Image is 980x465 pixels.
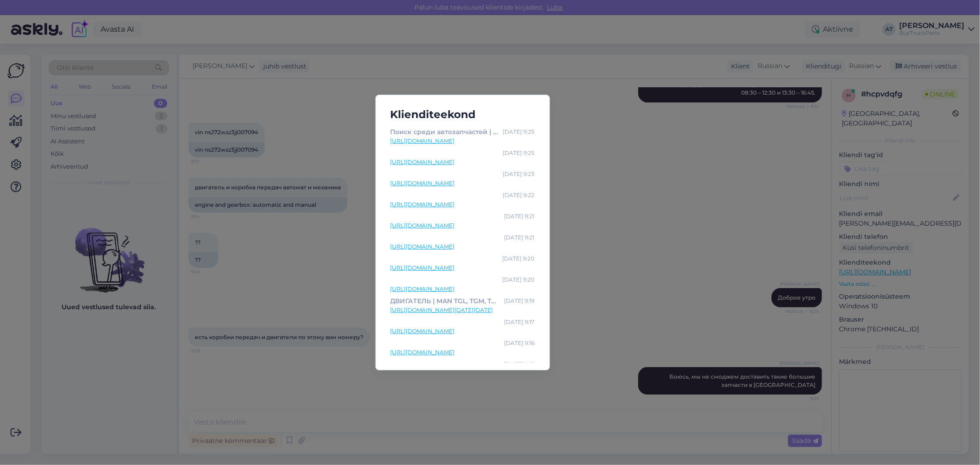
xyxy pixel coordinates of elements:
div: ДВИГАТЕЛЬ | MAN TGL, TGM, TGS, TGX ([DATE]-[DATE]), 2013, [81.00506-6468] (ID: TP1865600) | Разбо... [391,296,501,306]
div: [DATE] 9:25 [503,127,535,137]
div: [DATE] 9:15 [504,359,535,369]
a: [URL][DOMAIN_NAME] [391,179,535,187]
div: [DATE] 9:17 [504,317,535,327]
a: [URL][DOMAIN_NAME] [391,158,535,166]
a: [URL][DOMAIN_NAME] [391,243,535,251]
a: [URL][DOMAIN_NAME] [391,221,535,230]
div: Поиск среди автозапчастей | TruckParts Eesti OÜ [391,127,499,137]
a: [URL][DOMAIN_NAME] [391,285,535,293]
a: [URL][DOMAIN_NAME] [391,327,535,335]
h5: Klienditeekond [383,106,542,123]
div: [DATE] 9:20 [503,254,535,264]
a: [URL][DOMAIN_NAME] [391,137,535,145]
div: [DATE] 9:20 [503,275,535,285]
div: [DATE] 9:19 [504,296,535,306]
div: [DATE] 9:25 [503,148,535,158]
div: [DATE] 9:21 [504,211,535,221]
a: [URL][DOMAIN_NAME] [391,348,535,357]
a: [URL][DOMAIN_NAME] [391,264,535,272]
div: [DATE] 9:23 [503,169,535,179]
div: [DATE] 9:21 [504,232,535,243]
div: [DATE] 9:16 [504,338,535,348]
a: [URL][DOMAIN_NAME][DATE][DATE] [391,306,535,314]
a: [URL][DOMAIN_NAME] [391,200,535,209]
div: [DATE] 9:22 [503,190,535,200]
